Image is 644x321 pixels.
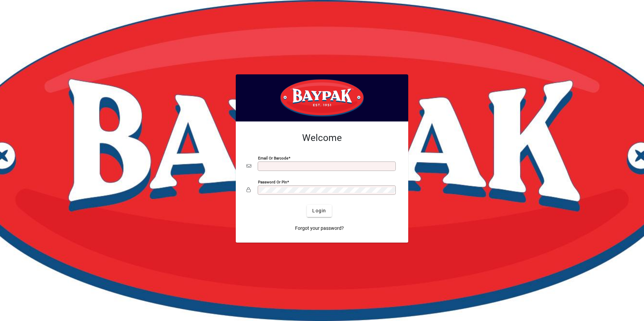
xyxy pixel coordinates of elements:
button: Login [307,205,331,217]
a: Forgot your password? [292,222,347,235]
span: Login [312,207,326,214]
h2: Welcome [247,132,397,144]
span: Forgot your password? [295,225,344,232]
mat-label: Email or Barcode [258,155,288,160]
mat-label: Password or Pin [258,179,287,184]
